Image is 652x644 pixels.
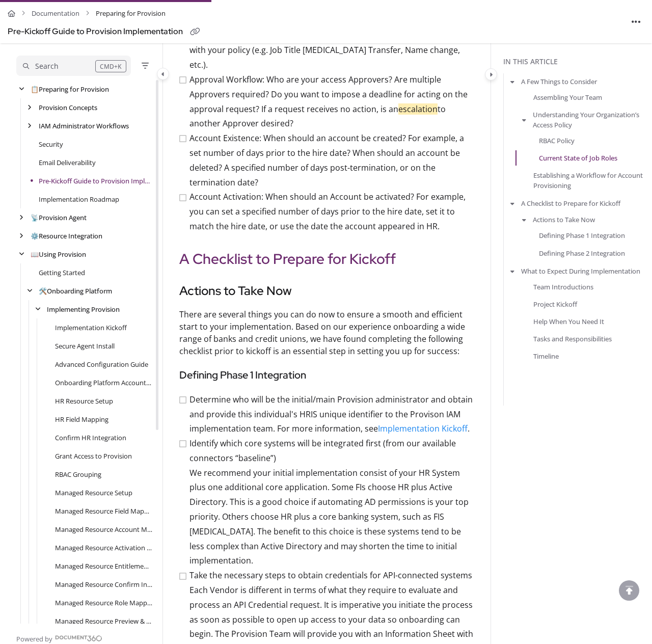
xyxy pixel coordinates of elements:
li: Account Activation: When should an Account be activated? For example, you can set a specified num... [178,190,474,233]
img: Document360 [55,635,102,641]
a: Defining Phase 1 Integration [539,230,625,240]
a: HR Field Mapping [55,414,108,424]
div: arrow [24,121,35,131]
div: scroll to top [619,580,639,601]
li: Determine who will be the initial/main Provision administrator and obtain and provide this indivi... [178,392,474,436]
button: arrow [520,114,529,125]
a: Timeline [533,351,559,361]
a: Assembling Your Team [533,92,602,102]
h2: A Checklist to Prepare for Kickoff [179,248,474,270]
button: Copy link of [187,24,203,40]
a: Team Introductions [533,282,593,292]
a: Provision Concepts [39,102,97,113]
button: Category toggle [157,68,169,80]
span: 📋 [31,85,39,94]
a: Implementing Provision [47,304,120,314]
div: arrow [16,250,26,259]
a: Resource Integration [31,231,102,241]
a: IAM Administrator Workflows [39,121,129,131]
a: RBAC Grouping [55,469,101,479]
li: Identify which core systems will be integrated first (from our available connectors “baseline”) W... [178,436,474,568]
a: Help When You Need It [533,316,604,327]
a: Managed Resource Entitlements [55,561,152,571]
a: Secure Agent Install [55,341,115,351]
a: Documentation [32,6,79,21]
div: Pre-Kickoff Guide to Provision Implementation [8,24,183,39]
a: Establishing a Workflow for Account Provisioning [533,170,648,191]
button: Filter [139,60,151,72]
span: 📡 [31,213,39,222]
a: A Few Things to Consider [521,76,597,87]
a: Using Provision [31,249,86,259]
a: Managed Resource Confirm Integration [55,579,152,589]
mark: escalation [398,103,438,115]
a: Home [8,6,15,21]
div: arrow [16,231,26,241]
a: Provision Agent [31,212,87,223]
a: Implementation Roadmap [39,194,119,204]
a: Email Deliverability [39,157,96,168]
a: Preparing for Provision [31,84,109,94]
li: Approval Workflow: Who are your access Approvers? Are multiple Approvers required? Do you want to... [178,72,474,131]
span: 📖 [31,250,39,259]
a: Managed Resource Field Mapping [55,506,152,516]
button: arrow [508,265,517,276]
a: Advanced Configuration Guide [55,359,148,369]
div: arrow [24,286,35,296]
a: Managed Resource Activation Settings [55,543,152,553]
a: Implementation Kickoff [378,423,468,434]
span: Preparing for Provision [96,6,166,21]
span: Powered by [16,634,52,644]
a: Tasks and Responsibilities [533,334,612,344]
a: Managed Resource Account Matching [55,524,152,534]
button: arrow [508,198,517,209]
div: arrow [16,213,26,223]
a: Understanding Your Organization’s Access Policy [533,110,648,130]
a: Managed Resource Role Mapping [55,598,152,608]
a: Onboarding Platform [39,286,112,296]
div: arrow [24,103,35,113]
span: ⚙️ [31,231,39,240]
a: Powered by Document360 - opens in a new tab [16,632,102,644]
a: Security [39,139,63,149]
button: Search [16,56,131,76]
a: Current State of Job Roles [539,152,617,163]
li: Account Existence: When should an account be created? For example, a set number of days prior to ... [178,131,474,190]
a: Defining Phase 2 Integration [539,248,625,258]
div: arrow [16,85,26,94]
a: Confirm HR Integration [55,433,126,443]
a: Getting Started [39,267,85,278]
button: arrow [508,76,517,87]
a: Pre-Kickoff Guide to Provision Implementation [39,176,152,186]
a: Onboarding Platform Account Setup [55,378,152,388]
a: Managed Resource Preview & Approve [55,616,152,626]
a: Implementation Kickoff [55,323,127,333]
a: Project Kickoff [533,299,577,309]
a: HR Resource Setup [55,396,113,406]
div: Search [35,61,59,72]
a: Actions to Take Now [533,214,595,225]
span: 🛠️ [39,286,47,296]
h4: Defining Phase 1 Integration [179,367,474,384]
button: Category toggle [485,68,497,81]
div: arrow [33,305,43,314]
div: In this article [503,56,648,67]
button: Article more options [628,13,644,30]
p: There are several things you can do now to ensure a smooth and efficient start to your implementa... [179,308,474,357]
button: arrow [520,214,529,225]
h3: Actions to Take Now [179,282,474,300]
a: A Checklist to Prepare for Kickoff [521,198,620,208]
a: RBAC Policy [539,135,575,145]
a: Grant Access to Provision [55,451,132,461]
div: CMD+K [95,60,126,72]
a: What to Expect During Implementation [521,265,640,276]
a: Managed Resource Setup [55,488,132,498]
